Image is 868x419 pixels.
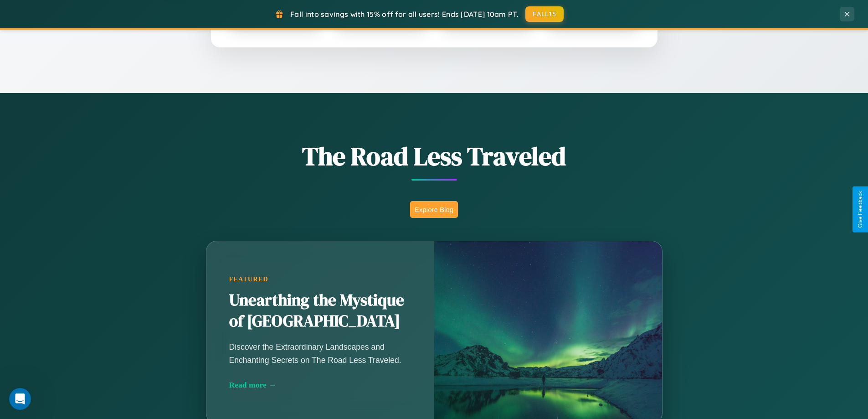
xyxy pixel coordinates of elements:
h2: Unearthing the Mystique of [GEOGRAPHIC_DATA] [229,290,411,332]
div: Featured [229,275,411,283]
iframe: Intercom live chat [9,388,31,410]
h1: The Road Less Traveled [161,139,708,174]
p: Discover the Extraordinary Landscapes and Enchanting Secrets on The Road Less Traveled. [229,341,411,366]
div: Read more → [229,380,411,390]
span: Fall into savings with 15% off for all users! Ends [DATE] 10am PT. [290,10,519,19]
button: FALL15 [525,6,564,22]
div: Give Feedback [857,191,863,228]
button: Explore Blog [410,201,458,218]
